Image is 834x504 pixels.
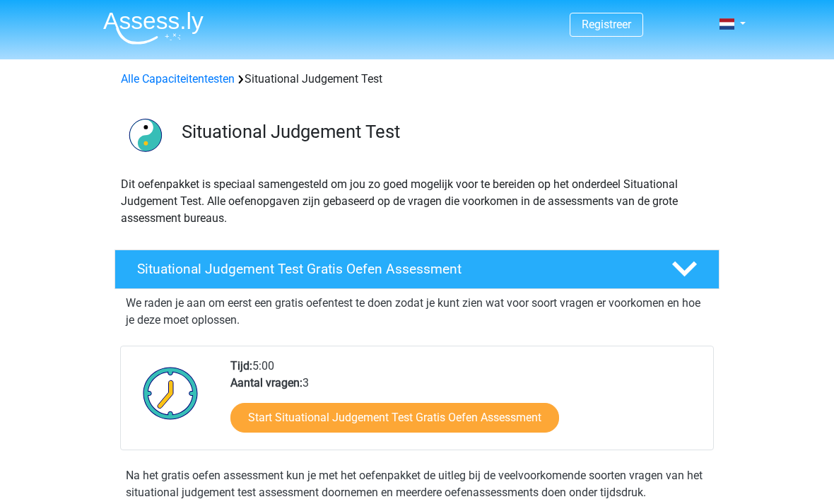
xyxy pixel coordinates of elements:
b: Aantal vragen: [230,376,303,389]
img: Assessly [103,11,204,45]
div: Situational Judgement Test [115,71,719,88]
img: situational judgement test [115,105,175,165]
h4: Situational Judgement Test Gratis Oefen Assessment [137,261,649,277]
div: 5:00 3 [220,358,712,450]
a: Alle Capaciteitentesten [121,72,235,86]
a: Start Situational Judgement Test Gratis Oefen Assessment [230,403,559,433]
a: Registreer [582,18,631,31]
p: Dit oefenpakket is speciaal samengesteld om jou zo goed mogelijk voor te bereiden op het onderdee... [121,176,713,227]
div: Na het gratis oefen assessment kun je met het oefenpakket de uitleg bij de veelvoorkomende soorte... [120,467,714,501]
b: Tijd: [230,359,252,373]
img: Klok [135,358,206,428]
a: Situational Judgement Test Gratis Oefen Assessment [109,250,725,289]
p: We raden je aan om eerst een gratis oefentest te doen zodat je kunt zien wat voor soort vragen er... [126,295,708,329]
h3: Situational Judgement Test [182,121,708,143]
